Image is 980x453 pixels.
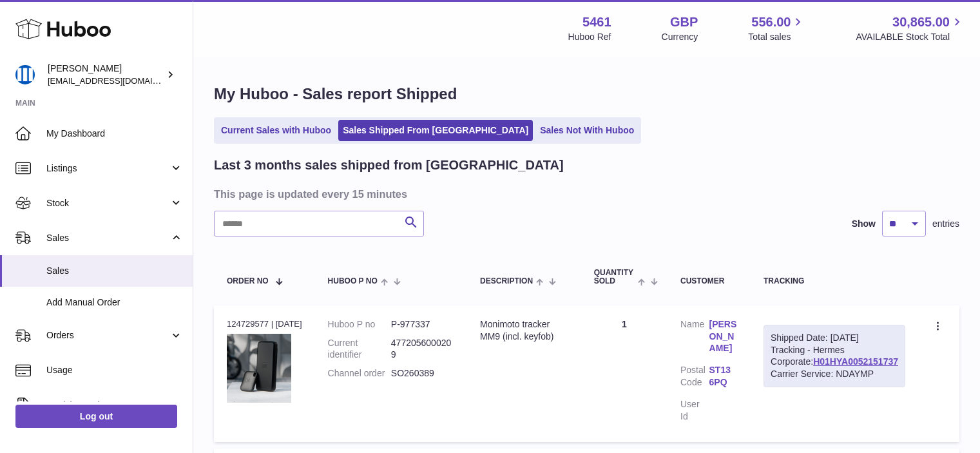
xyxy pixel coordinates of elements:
dt: Channel order [328,367,391,380]
div: Shipped Date: [DATE] [771,332,898,344]
span: Sales [46,232,169,244]
div: Tracking - Hermes Corporate: [764,325,905,388]
span: 556.00 [751,14,791,31]
dd: 4772056000209 [391,337,454,361]
a: 556.00 Total sales [748,14,805,43]
dt: User Id [680,398,709,423]
h2: Last 3 months sales shipped from [GEOGRAPHIC_DATA] [214,157,564,174]
span: Sales [46,265,183,277]
span: Add Manual Order [46,296,183,309]
strong: GBP [670,14,698,31]
dt: Postal Code [680,364,709,392]
div: Carrier Service: NDAYMP [771,368,898,380]
span: [EMAIL_ADDRESS][DOMAIN_NAME] [48,75,189,86]
div: Customer [680,277,738,285]
div: Monimoto tracker MM9 (incl. keyfob) [480,318,568,343]
span: Listings [46,162,169,175]
span: 30,865.00 [892,14,950,31]
div: Tracking [764,277,905,285]
h1: My Huboo - Sales report Shipped [214,84,959,104]
span: Stock [46,197,169,209]
a: 30,865.00 AVAILABLE Stock Total [856,14,965,43]
div: [PERSON_NAME] [48,63,164,87]
label: Show [852,218,876,230]
span: Quantity Sold [594,269,635,285]
span: Orders [46,329,169,342]
span: Usage [46,364,183,376]
td: 1 [581,305,668,442]
span: AVAILABLE Stock Total [856,31,965,43]
dt: Name [680,318,709,358]
span: Description [480,277,533,285]
span: My Dashboard [46,128,183,140]
img: 1712818038.jpg [227,334,291,403]
a: [PERSON_NAME] [709,318,738,355]
strong: 5461 [582,14,611,31]
dt: Huboo P no [328,318,391,331]
span: Total sales [748,31,805,43]
span: Invoicing and Payments [46,399,169,411]
a: ST13 6PQ [709,364,738,389]
dd: P-977337 [391,318,454,331]
a: Current Sales with Huboo [216,120,336,141]
dt: Current identifier [328,337,391,361]
a: H01HYA0052151737 [813,356,898,367]
a: Sales Shipped From [GEOGRAPHIC_DATA] [338,120,533,141]
a: Log out [15,405,177,428]
h3: This page is updated every 15 minutes [214,187,956,201]
span: entries [932,218,959,230]
dd: SO260389 [391,367,454,380]
div: Huboo Ref [568,31,611,43]
a: Sales Not With Huboo [535,120,639,141]
div: Currency [662,31,698,43]
span: Order No [227,277,269,285]
img: oksana@monimoto.com [15,65,35,84]
div: 124729577 | [DATE] [227,318,302,330]
span: Huboo P no [328,277,378,285]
